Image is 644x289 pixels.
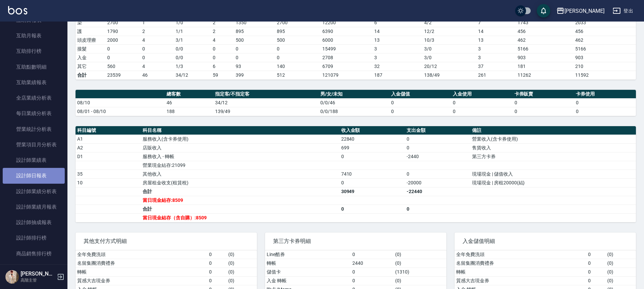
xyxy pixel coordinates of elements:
td: 512 [275,71,321,79]
a: 全店業績分析表 [3,90,65,106]
td: 0 [275,53,321,62]
td: 12 / 2 [422,27,476,36]
td: 210 [574,62,636,71]
td: 0 [574,98,636,107]
td: 181 [516,62,574,71]
td: ( 0 ) [227,250,257,259]
td: ( 0 ) [393,276,446,285]
td: 138/49 [422,71,476,79]
td: 462 [516,36,574,44]
td: 14 [373,27,422,36]
td: 護 [76,27,106,36]
a: 設計師排行榜 [3,230,65,246]
a: 互助排行榜 [3,43,65,59]
td: 0 [405,135,470,143]
button: 登出 [610,5,636,17]
td: 0 [513,98,575,107]
td: 0 [405,143,470,152]
td: 其他收入 [141,170,339,178]
td: 34/12 [174,71,211,79]
a: 設計師業績月報表 [3,199,65,215]
td: 37 [476,62,516,71]
a: 設計師業績分析表 [3,184,65,199]
td: 261 [476,71,516,79]
td: 0 [340,178,405,187]
td: ( 0 ) [227,267,257,276]
td: ( 0 ) [393,259,446,267]
td: 3 [373,44,422,53]
span: 其他支付方式明細 [84,238,249,245]
td: 2708 [321,53,372,62]
td: 14 [476,27,516,36]
a: 設計師抽成報表 [3,215,65,230]
td: 營業現金結存:21099 [141,161,339,170]
td: 139/49 [213,107,319,116]
td: 500 [234,36,275,44]
td: ( 0 ) [393,250,446,259]
th: 收入金額 [340,126,405,135]
a: 商品消耗明細 [3,261,65,277]
td: 0 [141,44,174,53]
td: 0 [211,53,234,62]
td: 合計 [141,205,339,213]
img: Logo [8,6,27,14]
td: 0 [207,276,227,285]
td: -22440 [405,187,470,196]
td: 0 [351,267,393,276]
table: a dense table [76,90,636,116]
td: 6709 [321,62,372,71]
td: 456 [574,27,636,36]
td: 0 [207,250,227,259]
td: 染 [76,18,106,27]
button: [PERSON_NAME] [554,4,607,18]
th: 卡券販賣 [513,90,575,99]
td: 店販收入 [141,143,339,152]
td: 頭皮理療 [76,36,106,44]
td: 全年免費洗頭 [76,250,207,259]
td: 其它 [76,62,106,71]
a: 互助點數明細 [3,59,65,75]
td: 0 [275,44,321,53]
td: 1 / 0 [174,18,211,27]
a: 互助月報表 [3,28,65,43]
td: A2 [76,143,141,152]
td: 10 [76,178,141,187]
td: 2 [141,27,174,36]
td: 0 [340,152,405,161]
td: 4 [211,36,234,44]
td: 0 [513,107,575,116]
td: 500 [275,36,321,44]
td: 4 [141,36,174,44]
td: 服務收入(含卡券使用) [141,135,339,143]
td: 營業收入(含卡券使用) [470,135,636,143]
td: 46 [165,98,213,107]
td: 1790 [106,27,141,36]
td: 0 [106,53,141,62]
td: ( 1310 ) [393,267,446,276]
td: 35 [76,170,141,178]
td: 59 [211,71,234,79]
td: 4 [141,62,174,71]
td: 5166 [516,44,574,53]
td: 售貨收入 [470,143,636,152]
td: 0/0/46 [319,98,389,107]
td: 服務收入 - 轉帳 [141,152,339,161]
td: 2 [211,27,234,36]
th: 卡券使用 [574,90,636,99]
td: 質感大吉現金券 [76,276,207,285]
td: A1 [76,135,141,143]
td: 2033 [574,18,636,27]
td: 0 [586,250,606,259]
th: 備註 [470,126,636,135]
td: 入金 轉帳 [265,276,351,285]
td: 合計 [76,71,106,79]
td: 895 [275,27,321,36]
td: 3 / 1 [174,36,211,44]
td: 0 / 0 [174,53,211,62]
td: 20 / 12 [422,62,476,71]
a: 商品銷售排行榜 [3,246,65,261]
td: 6000 [321,36,372,44]
span: 入金儲值明細 [463,238,628,245]
td: 7410 [340,170,405,178]
td: 1 / 1 [174,27,211,36]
